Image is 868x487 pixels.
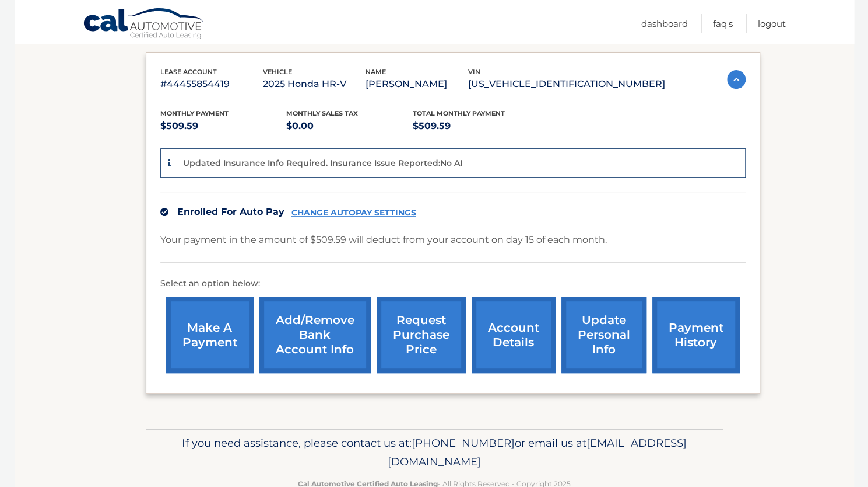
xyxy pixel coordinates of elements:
[160,208,168,216] img: check.svg
[652,297,740,373] a: payment history
[472,297,556,373] a: account details
[468,76,665,92] p: [US_VEHICLE_IDENTIFICATION_NUMBER]
[377,297,466,373] a: request purchase price
[413,118,539,134] p: $509.59
[468,68,480,76] span: vin
[286,109,358,117] span: Monthly sales Tax
[727,70,746,89] img: accordion-active.svg
[183,158,462,168] p: Updated Insurance Info Required. Insurance Issue Reported:No AI
[561,297,646,373] a: update personal info
[160,277,746,291] p: Select an option below:
[160,76,263,92] p: #44455854419
[388,436,687,468] span: [EMAIL_ADDRESS][DOMAIN_NAME]
[166,297,254,373] a: make a payment
[160,68,217,76] span: lease account
[713,14,733,33] a: FAQ's
[177,206,284,217] span: Enrolled For Auto Pay
[160,232,607,248] p: Your payment in the amount of $509.59 will deduct from your account on day 15 of each month.
[160,109,229,117] span: Monthly Payment
[366,68,386,76] span: name
[758,14,786,33] a: Logout
[412,436,515,450] span: [PHONE_NUMBER]
[286,118,413,134] p: $0.00
[263,68,292,76] span: vehicle
[291,208,416,218] a: CHANGE AUTOPAY SETTINGS
[259,297,371,373] a: Add/Remove bank account info
[641,14,688,33] a: Dashboard
[366,76,468,92] p: [PERSON_NAME]
[413,109,505,117] span: Total Monthly Payment
[153,434,715,471] p: If you need assistance, please contact us at: or email us at
[263,76,366,92] p: 2025 Honda HR-V
[160,118,287,134] p: $509.59
[83,8,205,41] a: Cal Automotive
